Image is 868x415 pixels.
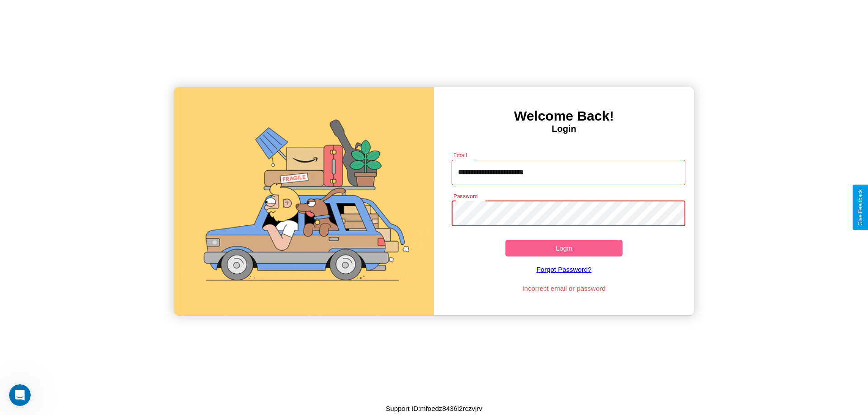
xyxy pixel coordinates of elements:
p: Incorrect email or password [447,282,681,294]
img: gif [174,87,434,315]
div: Give Feedback [857,189,863,226]
a: Forgot Password? [447,256,681,282]
iframe: Intercom live chat [9,384,31,406]
label: Password [453,192,477,200]
label: Email [453,151,467,159]
h3: Welcome Back! [434,108,694,124]
p: Support ID: mfoedz8436l2rczvjrv [386,402,482,415]
button: Login [505,240,623,256]
h4: Login [434,124,694,134]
